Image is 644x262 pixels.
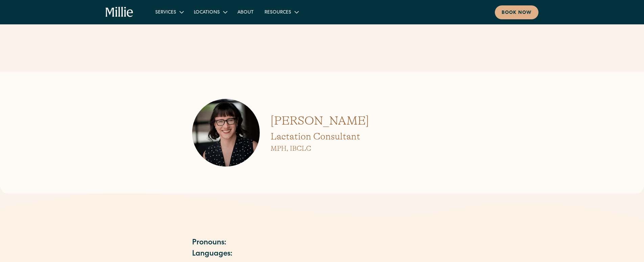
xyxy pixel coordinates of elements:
[194,9,220,16] div: Locations
[271,112,369,130] h1: [PERSON_NAME]
[259,6,303,18] div: Resources
[271,130,369,143] h2: Lactation Consultant
[495,5,538,19] a: Book now
[192,250,232,258] strong: Languages:
[232,6,259,18] a: About
[106,7,134,18] a: home
[150,6,188,18] div: Services
[264,9,291,16] div: Resources
[192,239,226,247] strong: Pronouns:
[188,6,232,18] div: Locations
[155,9,176,16] div: Services
[502,9,532,17] div: Book now
[192,99,260,167] img: Ellen Schwerin Profile Photo
[271,144,369,154] h3: MPH, IBCLC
